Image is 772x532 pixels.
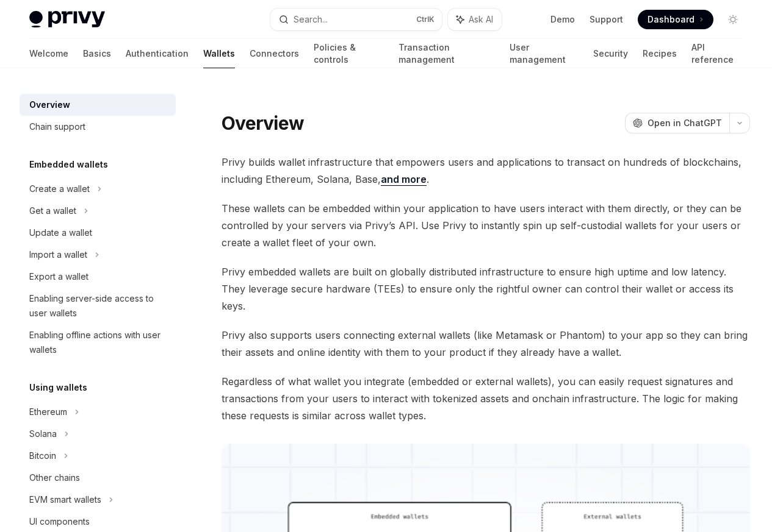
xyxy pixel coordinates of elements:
span: Privy embedded wallets are built on globally distributed infrastructure to ensure high uptime and... [222,263,750,314]
a: Overview [20,94,176,116]
div: Enabling server-side access to user wallets [29,291,168,321]
a: Dashboard [638,10,713,29]
a: Security [593,39,628,68]
div: Enabling offline actions with user wallets [29,328,168,357]
a: Authentication [126,39,189,68]
a: Policies & controls [314,39,384,68]
span: Open in ChatGPT [648,117,722,129]
a: Update a wallet [20,222,176,244]
a: Enabling offline actions with user wallets [20,324,176,361]
button: Ask AI [448,9,502,30]
button: Open in ChatGPT [625,113,729,133]
a: Enabling server-side access to user wallets [20,288,176,324]
span: Privy builds wallet infrastructure that empowers users and applications to transact on hundreds o... [222,154,750,188]
div: Overview [29,98,70,112]
a: Support [590,13,623,26]
div: Solana [29,427,57,441]
a: Connectors [250,39,299,68]
a: Chain support [20,116,176,138]
div: Update a wallet [29,225,92,240]
h5: Using wallets [29,380,87,395]
a: Other chains [20,467,176,489]
a: Basics [83,39,111,68]
span: These wallets can be embedded within your application to have users interact with them directly, ... [222,200,750,251]
h1: Overview [222,112,304,134]
div: Other chains [29,470,80,485]
div: Export a wallet [29,269,88,284]
button: Toggle dark mode [723,10,743,29]
div: UI components [29,514,90,529]
button: Search...CtrlK [270,9,442,30]
a: Demo [550,13,575,26]
span: Dashboard [648,13,694,26]
a: Export a wallet [20,266,176,288]
span: Ask AI [469,13,493,26]
a: Transaction management [399,39,496,68]
span: Regardless of what wallet you integrate (embedded or external wallets), you can easily request si... [222,373,750,424]
img: light logo [29,11,105,28]
div: Ethereum [29,405,67,419]
h5: Embedded wallets [29,157,108,172]
div: Get a wallet [29,204,76,218]
div: Bitcoin [29,449,56,463]
a: Welcome [29,39,68,68]
div: Chain support [29,119,85,134]
a: API reference [691,39,743,68]
div: Search... [294,12,328,27]
a: User management [510,39,579,68]
div: EVM smart wallets [29,492,101,507]
a: and more [381,173,427,186]
span: Privy also supports users connecting external wallets (like Metamask or Phantom) to your app so t... [222,327,750,361]
div: Import a wallet [29,247,87,262]
span: Ctrl K [416,15,435,24]
div: Create a wallet [29,182,90,196]
a: Wallets [203,39,235,68]
a: Recipes [643,39,677,68]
